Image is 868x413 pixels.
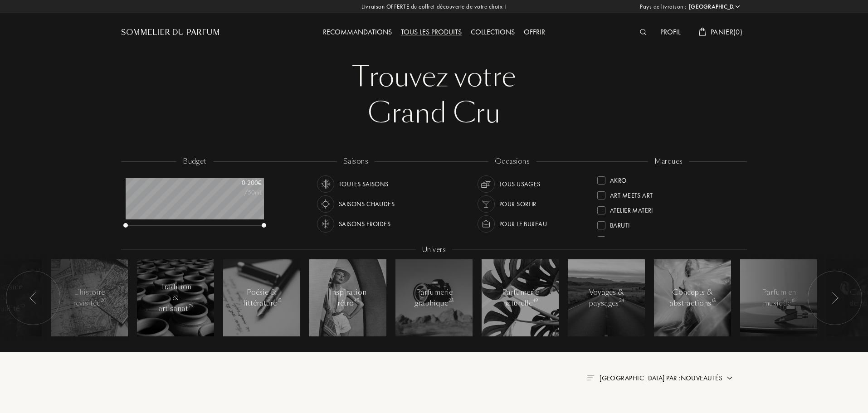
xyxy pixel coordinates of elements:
[176,156,213,167] div: budget
[488,156,536,167] div: occasions
[600,374,722,383] span: [GEOGRAPHIC_DATA] par : Nouveautés
[243,287,281,309] div: Poésie & littérature
[519,27,550,39] div: Offrir
[480,178,493,190] img: usage_occasion_all_white.svg
[533,297,538,304] span: 49
[711,27,742,37] span: Panier ( 0 )
[699,28,706,36] img: cart_white.svg
[501,287,540,309] div: Parfumerie naturelle
[128,59,740,95] div: Trouvez votre
[610,188,653,200] div: Art Meets Art
[319,218,332,230] img: usage_season_cold_white.svg
[396,27,466,37] a: Tous les produits
[656,27,685,39] div: Profil
[640,29,647,35] img: search_icn_white.svg
[277,297,281,304] span: 15
[318,27,396,39] div: Recommandations
[337,156,375,167] div: saisons
[712,297,716,304] span: 13
[216,178,262,188] div: 0 - 200 €
[610,173,627,185] div: Akro
[640,2,687,11] span: Pays de livraison :
[414,287,454,309] div: Parfumerie graphique
[354,297,359,304] span: 45
[519,27,550,37] a: Offrir
[121,27,220,38] a: Sommelier du Parfum
[329,287,367,309] div: Inspiration rétro
[319,178,332,190] img: usage_season_average_white.svg
[466,27,519,37] a: Collections
[416,245,452,255] div: Univers
[480,218,493,230] img: usage_occasion_work_white.svg
[587,375,594,380] img: filter_by.png
[449,297,454,304] span: 23
[339,175,389,193] div: Toutes saisons
[610,203,653,215] div: Atelier Materi
[29,292,37,304] img: arr_left.svg
[339,195,395,213] div: Saisons chaudes
[669,287,716,309] div: Concepts & abstractions
[648,156,689,167] div: marques
[619,297,624,304] span: 24
[610,233,655,245] div: Binet-Papillon
[726,374,733,382] img: arrow.png
[610,218,630,230] div: Baruti
[480,198,493,210] img: usage_occasion_party_white.svg
[587,287,626,309] div: Voyages & paysages
[499,175,541,193] div: Tous usages
[396,27,466,39] div: Tous les produits
[339,215,390,233] div: Saisons froides
[189,303,193,309] span: 79
[466,27,519,39] div: Collections
[156,282,195,314] div: Tradition & artisanat
[831,292,839,304] img: arr_left.svg
[319,198,332,210] img: usage_season_hot_white.svg
[128,95,740,131] div: Grand Cru
[318,27,396,37] a: Recommandations
[656,27,685,37] a: Profil
[216,188,262,197] div: /50mL
[499,195,536,213] div: Pour sortir
[499,215,547,233] div: Pour le bureau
